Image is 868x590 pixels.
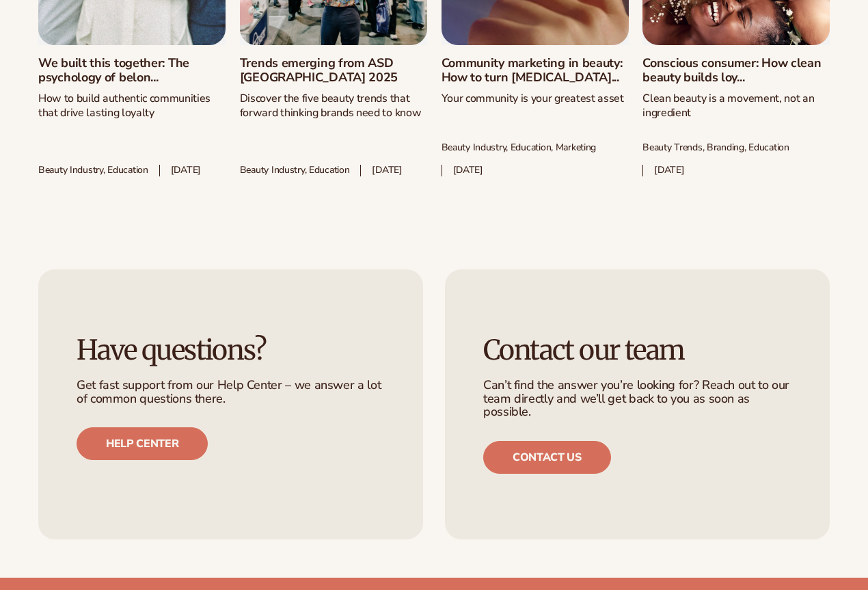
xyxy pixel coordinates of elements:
[240,56,427,85] a: Trends emerging from ASD [GEOGRAPHIC_DATA] 2025
[77,427,208,460] a: Help center
[77,379,385,406] p: Get fast support from our Help Center – we answer a lot of common questions there.
[483,379,791,419] p: Can’t find the answer you’re looking for? Reach out to our team directly and we’ll get back to yo...
[483,441,611,474] a: Contact us
[77,335,385,365] h3: Have questions?
[642,56,830,85] a: Conscious consumer: How clean beauty builds loy...
[38,56,226,85] a: We built this together: The psychology of belon...
[483,335,791,365] h3: Contact our team
[442,56,629,85] a: Community marketing in beauty: How to turn [MEDICAL_DATA]...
